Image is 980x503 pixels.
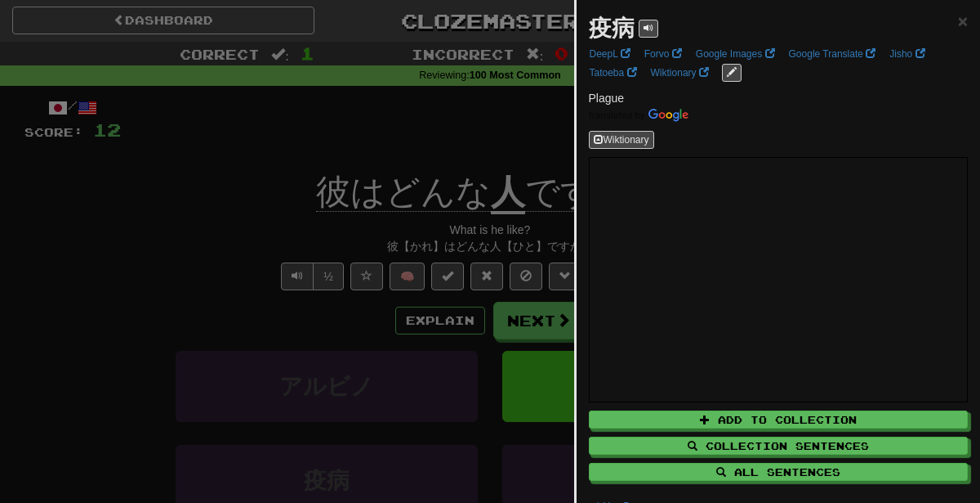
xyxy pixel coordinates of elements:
button: Collection Sentences [589,437,969,455]
button: All Sentences [589,463,969,481]
a: Google Images [691,45,780,63]
button: Close [958,12,968,29]
a: Forvo [639,45,687,63]
button: edit links [722,64,742,82]
a: Wiktionary [646,64,714,82]
img: Color short [589,109,688,122]
a: Jisho [884,45,929,63]
span: × [958,11,968,30]
button: Wiktionary [589,131,654,149]
a: Google Translate [784,45,881,63]
button: Add to Collection [589,411,969,429]
strong: 疫病 [589,16,635,41]
a: Tatoeba [585,64,642,82]
a: DeepL [585,45,635,63]
span: Plague [589,92,625,105]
